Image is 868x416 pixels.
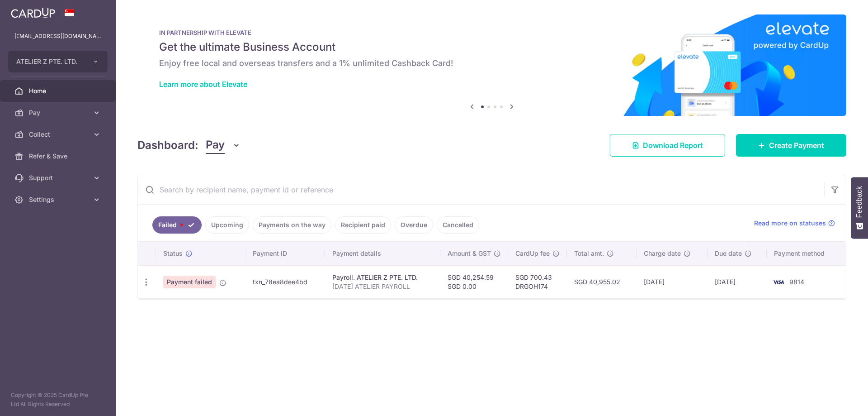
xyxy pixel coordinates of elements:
span: Support [29,173,89,182]
h5: Get the ultimate Business Account [159,40,825,54]
span: Home [29,86,89,96]
span: Pay [29,108,89,117]
a: Create Payment [736,134,846,157]
td: [DATE] [637,265,708,298]
th: Payment details [325,242,440,265]
button: Feedback - Show survey [851,177,868,239]
p: [EMAIL_ADDRESS][DOMAIN_NAME] [14,32,101,41]
a: Cancelled [437,216,479,234]
span: 9814 [789,278,804,286]
span: Feedback [855,186,863,218]
span: Collect [29,130,89,139]
img: Bank Card [769,277,788,287]
a: Recipient paid [335,216,391,234]
div: Payroll. ATELIER Z PTE. LTD. [332,273,433,282]
th: Payment method [767,242,846,265]
td: txn_78ea8dee4bd [245,265,325,298]
td: SGD 40,955.02 [567,265,637,298]
h4: Dashboard: [137,137,198,153]
p: IN PARTNERSHIP WITH ELEVATE [159,29,825,36]
a: Failed [152,216,202,234]
span: Charge date [644,249,681,258]
a: Read more on statuses [754,219,835,228]
span: Total amt. [574,249,604,258]
span: Status [163,249,183,258]
h6: Enjoy free local and overseas transfers and a 1% unlimited Cashback Card! [159,58,825,69]
span: Settings [29,195,89,204]
span: Payment failed [163,276,216,288]
a: Overdue [395,216,433,234]
td: SGD 700.43 DRGOH174 [508,265,567,298]
th: Payment ID [245,242,325,265]
td: SGD 40,254.59 SGD 0.00 [440,265,508,298]
a: Download Report [610,134,725,157]
span: ATELIER Z PTE. LTD. [16,57,83,66]
span: Refer & Save [29,152,89,161]
img: Renovation banner [137,14,846,116]
span: Create Payment [769,140,824,151]
a: Upcoming [205,216,249,234]
span: Read more on statuses [754,219,826,228]
span: Due date [715,249,742,258]
button: ATELIER Z PTE. LTD. [8,51,108,72]
span: Pay [206,137,225,154]
a: Payments on the way [253,216,331,234]
span: Amount & GST [448,249,491,258]
span: Download Report [643,140,703,151]
span: CardUp fee [515,249,550,258]
img: CardUp [11,7,55,18]
button: Pay [206,137,241,154]
p: [DATE] ATELIER PAYROLL [332,282,433,291]
td: [DATE] [708,265,767,298]
a: Learn more about Elevate [159,80,247,89]
input: Search by recipient name, payment id or reference [138,175,824,204]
